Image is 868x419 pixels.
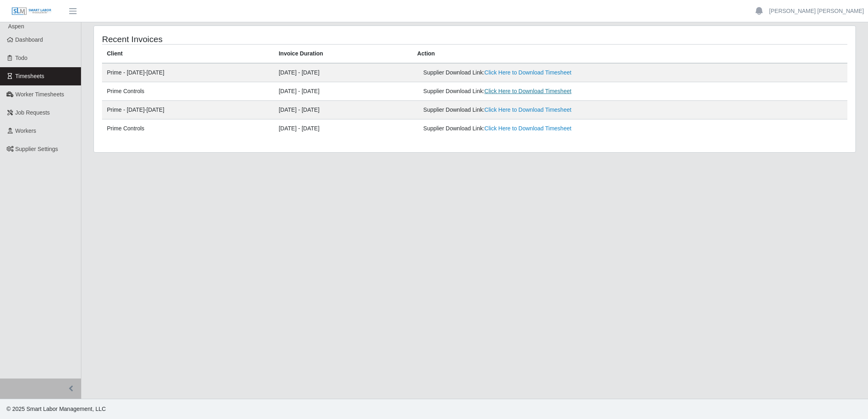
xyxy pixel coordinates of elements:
[423,124,695,133] div: Supplier Download Link:
[769,7,864,15] a: [PERSON_NAME] [PERSON_NAME]
[485,88,572,94] a: Click Here to Download Timesheet
[6,406,106,412] span: © 2025 Smart Labor Management, LLC
[274,45,412,64] th: Invoice Duration
[274,101,412,119] td: [DATE] - [DATE]
[15,91,64,98] span: Worker Timesheets
[423,87,695,96] div: Supplier Download Link:
[102,45,274,64] th: Client
[274,82,412,101] td: [DATE] - [DATE]
[485,106,572,113] a: Click Here to Download Timesheet
[11,7,52,16] img: SLM Logo
[15,128,36,134] span: Workers
[102,34,406,44] h4: Recent Invoices
[413,45,847,64] th: Action
[485,125,572,132] a: Click Here to Download Timesheet
[15,109,50,116] span: Job Requests
[423,106,695,114] div: Supplier Download Link:
[15,36,43,43] span: Dashboard
[8,23,24,30] span: Aspen
[485,69,572,76] a: Click Here to Download Timesheet
[102,119,274,138] td: Prime Controls
[102,63,274,82] td: Prime - [DATE]-[DATE]
[15,146,58,152] span: Supplier Settings
[15,55,28,61] span: Todo
[423,68,695,77] div: Supplier Download Link:
[274,63,412,82] td: [DATE] - [DATE]
[102,101,274,119] td: Prime - [DATE]-[DATE]
[274,119,412,138] td: [DATE] - [DATE]
[15,73,45,79] span: Timesheets
[102,82,274,101] td: Prime Controls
